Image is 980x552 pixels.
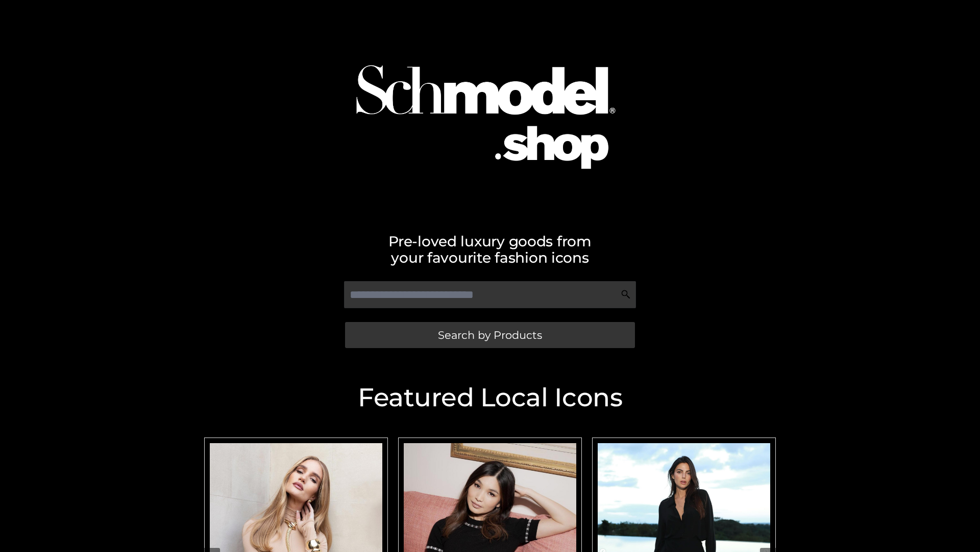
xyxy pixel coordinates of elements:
a: Search by Products [345,322,635,348]
span: Search by Products [438,330,542,340]
img: Search Icon [621,289,631,300]
h2: Featured Local Icons​ [199,385,781,410]
h2: Pre-loved luxury goods from your favourite fashion icons [199,233,781,266]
